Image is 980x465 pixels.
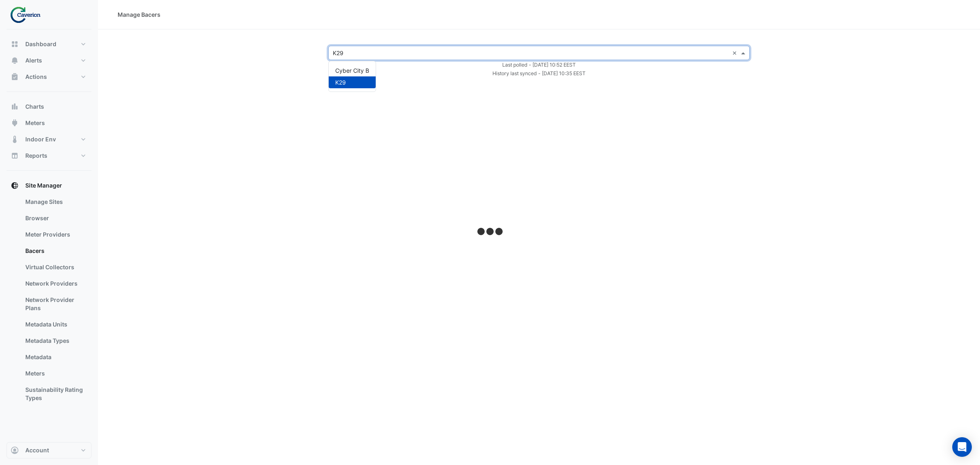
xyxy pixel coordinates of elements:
button: Dashboard [7,36,91,52]
a: Bacers [19,243,91,259]
a: Metadata [19,349,91,365]
span: Charts [25,103,44,111]
small: Fri 19-Sep-2025 10:35 EEST [492,70,586,76]
button: Meters [7,115,91,131]
a: Virtual Collectors [19,259,91,275]
span: Meters [25,119,45,127]
a: Meters [19,365,91,382]
a: Meter Providers [19,226,91,243]
app-icon: Dashboard [11,40,19,48]
a: Network Provider Plans [19,292,91,316]
span: K29 [335,79,346,86]
a: Metadata Types [19,333,91,349]
app-icon: Charts [11,103,19,111]
app-icon: Indoor Env [11,135,19,143]
button: Alerts [7,52,91,69]
span: Dashboard [25,40,56,48]
button: Account [7,442,91,458]
a: Manage Sites [19,194,91,210]
span: Account [25,446,49,454]
button: Charts [7,98,91,115]
span: Indoor Env [25,135,56,143]
img: Company Logo [10,7,47,23]
div: Site Manager [7,194,91,409]
app-icon: Meters [11,119,19,127]
a: Network Providers [19,275,91,292]
div: Manage Bacers [118,10,160,19]
small: Fri 19-Sep-2025 10:52 EEST [502,62,576,68]
a: Browser [19,210,91,226]
span: Actions [25,73,47,81]
button: Site Manager [7,177,91,194]
app-icon: Actions [11,73,19,81]
button: Reports [7,148,91,164]
span: Reports [25,152,47,160]
div: Options List [329,61,376,92]
span: Cyber City B [335,67,369,74]
app-icon: Reports [11,152,19,160]
a: Sustainability Rating Types [19,382,91,406]
span: Alerts [25,56,42,65]
span: Site Manager [25,181,62,190]
button: Indoor Env [7,131,91,148]
app-icon: Alerts [11,56,19,65]
div: Open Intercom Messenger [952,437,972,457]
app-icon: Site Manager [11,181,19,190]
a: Metadata Units [19,316,91,333]
span: Clear [732,49,739,57]
button: Actions [7,69,91,85]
